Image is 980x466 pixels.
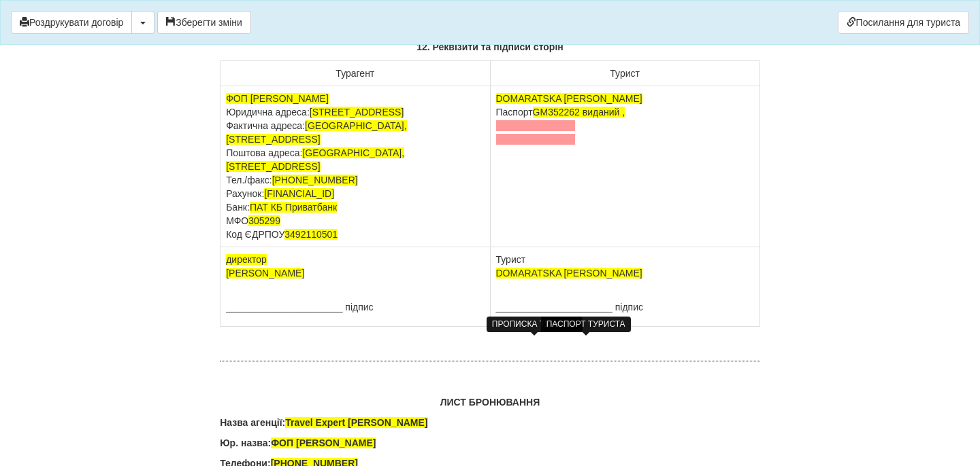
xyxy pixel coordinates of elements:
[490,86,759,247] td: Паспорт
[220,86,490,247] td: Юридична адреса: Фактична адреса: Поштова адреса: Тел./факс: Рахунок: Банк: МФО Код ЄДРПОУ
[226,300,484,314] p: ______________________ підпис
[220,61,490,86] td: Турагент
[11,11,132,34] button: Роздрукувати договір
[226,120,406,145] span: [GEOGRAPHIC_DATA], [STREET_ADDRESS]
[226,147,404,172] span: [GEOGRAPHIC_DATA], [STREET_ADDRESS]
[272,175,358,185] span: [PHONE_NUMBER]
[264,188,334,199] span: [FINANCIAL_ID]
[285,417,427,428] span: Travel Expert [PERSON_NAME]
[248,215,280,226] span: 305299
[490,61,759,86] td: Турист
[490,247,759,327] td: Турист
[220,40,760,54] p: 12. Реквізити та підписи сторін
[496,93,642,104] span: DOMARATSKA [PERSON_NAME]
[220,395,760,409] p: ЛИСТ БРОНЮВАННЯ
[226,254,267,265] span: директор
[226,268,304,279] span: [PERSON_NAME]
[271,437,376,448] span: ФОП [PERSON_NAME]
[496,300,754,314] p: ______________________ підпис
[487,317,583,332] div: ПРОПИСКА ТУРИСТА
[310,107,404,118] span: [STREET_ADDRESS]
[157,11,251,34] button: Зберегти зміни
[220,437,376,448] b: Юр. назва:
[250,202,337,213] span: ПАТ КБ Приватбанк
[541,317,631,332] div: ПАСПОРТ ТУРИСТА
[220,417,427,428] b: Назва агенції:
[496,268,642,279] span: DOMARATSKA [PERSON_NAME]
[284,229,338,240] span: 3492110501
[226,93,329,104] span: ФОП [PERSON_NAME]
[533,107,625,118] span: GM352262 виданий ,
[838,11,969,34] a: Посилання для туриста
